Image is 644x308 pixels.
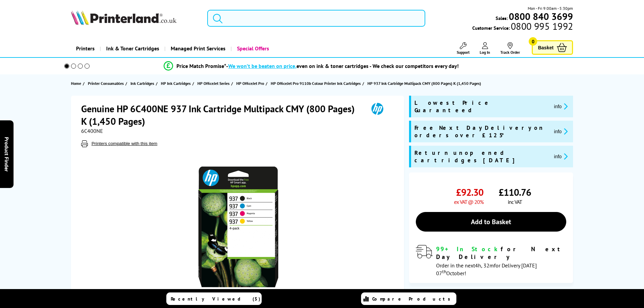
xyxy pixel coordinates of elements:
a: HP 937 Ink Cartridge Multipack CMY (800 Pages) K (1,450 Pages) [367,80,483,87]
a: Home [71,80,83,87]
span: Printer Consumables [88,80,124,87]
a: HP Ink Cartridges [161,80,192,87]
span: Basket [538,43,553,52]
a: Recently Viewed (5) [166,292,262,305]
span: 99+ In Stock [436,245,501,253]
span: Support [457,50,470,55]
button: promo-description [552,127,570,135]
a: HP OfficeJet Series [197,80,231,87]
button: promo-description [552,102,570,110]
a: Managed Print Services [164,40,231,57]
span: Return unopened cartridges [DATE] [414,149,549,164]
a: Ink & Toner Cartridges [100,40,164,57]
span: HP Ink Cartridges [161,80,191,87]
span: Customer Service: [472,23,573,31]
span: Price Match Promise* [176,63,226,69]
sup: th [442,268,446,275]
span: We won’t be beaten on price, [228,63,296,69]
a: Ink Cartridges [130,80,156,87]
span: inc VAT [508,198,522,205]
span: Recently Viewed (5) [171,296,261,302]
span: Sales: [496,15,508,21]
a: Special Offers [231,40,274,57]
span: Compare Products [372,296,454,302]
div: - even on ink & toner cartridges - We check our competitors every day! [226,63,459,69]
span: 4h, 32m [475,262,494,269]
a: Basket 0 [532,40,573,55]
span: Product Finder [3,137,10,171]
a: Printers [71,40,100,57]
span: ex VAT @ 20% [454,198,483,205]
div: modal_delivery [416,245,566,276]
a: Log In [480,42,490,55]
a: Printer Consumables [88,80,125,87]
span: Ink Cartridges [130,80,154,87]
a: Add to Basket [416,212,566,232]
a: 0800 840 3699 [508,13,573,20]
a: Support [457,42,470,55]
span: Order in the next for Delivery [DATE] 07 October! [436,262,537,277]
button: promo-description [552,152,570,160]
span: 6C400NE [81,127,103,134]
span: HP OfficeJet Series [197,80,230,87]
div: for Next Day Delivery [436,245,566,261]
b: 0800 840 3699 [509,10,573,23]
span: Mon - Fri 9:00am - 5:30pm [528,5,573,11]
span: £92.30 [456,186,483,198]
img: HP [362,102,393,115]
span: £110.76 [499,186,531,198]
a: HP OfficeJet Pro 9110b Colour Printer Ink Cartridges [271,80,362,87]
span: Lowest Price Guaranteed [414,99,549,114]
span: Home [71,80,81,87]
a: Track Order [500,42,520,55]
span: Free Next Day Delivery on orders over £125* [414,124,549,139]
button: Printers compatible with this item [90,141,160,146]
img: HP 6C400NE 937 Ink Cartridge Multipack CMY (800 Pages) K (1,450 Pages) [172,161,305,293]
img: Printerland Logo [71,10,176,25]
span: HP 937 Ink Cartridge Multipack CMY (800 Pages) K (1,450 Pages) [367,80,481,87]
h1: Genuine HP 6C400NE 937 Ink Cartridge Multipack CMY (800 Pages) K (1,450 Pages) [81,102,362,127]
li: modal_Promise [55,60,568,72]
span: Log In [480,50,490,55]
a: Printerland Logo [71,10,199,26]
a: HP OfficeJet Pro [236,80,266,87]
span: 0800 995 1992 [510,23,573,29]
span: Ink & Toner Cartridges [106,40,159,57]
a: Compare Products [361,292,456,305]
span: HP OfficeJet Pro [236,80,264,87]
span: HP OfficeJet Pro 9110b Colour Printer Ink Cartridges [271,80,361,87]
span: 0 [529,37,537,46]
